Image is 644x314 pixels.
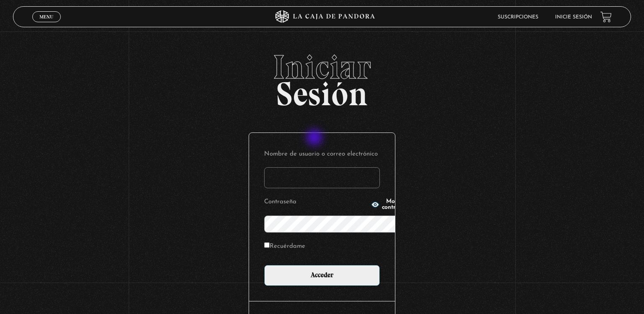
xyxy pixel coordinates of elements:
label: Contraseña [264,196,369,209]
span: Iniciar [13,50,631,84]
label: Recuérdame [264,240,305,253]
a: View your shopping cart [600,11,612,22]
label: Nombre de usuario o correo electrónico [264,148,380,161]
span: Mostrar contraseña [382,199,411,210]
span: Cerrar [37,21,57,27]
span: Menu [39,14,53,19]
a: Inicie sesión [555,15,592,20]
h2: Sesión [13,50,631,104]
button: Mostrar contraseña [371,199,411,210]
input: Acceder [264,265,380,286]
input: Recuérdame [264,242,270,248]
a: Suscripciones [498,15,538,20]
